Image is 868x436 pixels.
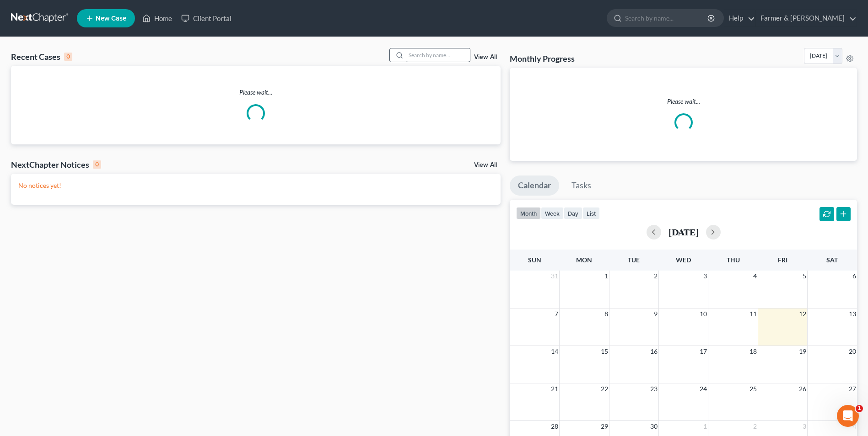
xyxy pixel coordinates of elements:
span: New Case [96,15,126,22]
span: Mon [576,256,592,264]
button: week [541,207,564,219]
span: Wed [676,256,691,264]
span: 28 [550,421,559,432]
a: Help [724,10,755,27]
span: Sun [528,256,541,264]
h2: [DATE] [669,227,699,237]
span: 15 [600,346,609,357]
span: 6 [852,271,857,282]
span: 10 [699,308,708,319]
button: list [582,207,600,219]
a: Tasks [563,175,599,196]
div: Recent Cases [11,51,72,62]
span: 3 [702,271,708,282]
span: 19 [798,346,807,357]
a: Client Portal [177,10,236,27]
span: 5 [802,271,807,282]
span: 12 [798,308,807,319]
span: 27 [848,383,857,394]
button: day [564,207,582,219]
span: 7 [554,308,559,319]
div: 0 [64,53,72,61]
button: month [516,207,541,219]
a: View All [474,54,497,60]
span: 17 [699,346,708,357]
span: 1 [604,271,609,282]
span: 2 [653,271,658,282]
span: 23 [649,383,658,394]
span: 25 [749,383,758,394]
div: 0 [93,160,101,169]
span: 9 [653,308,658,319]
span: 24 [699,383,708,394]
p: No notices yet! [18,181,493,190]
a: View All [474,162,497,168]
span: 29 [600,421,609,432]
span: 26 [798,383,807,394]
span: 22 [600,383,609,394]
span: 2 [752,421,758,432]
div: NextChapter Notices [11,159,101,170]
span: Tue [628,256,640,264]
input: Search by name... [625,10,709,27]
a: Home [138,10,177,27]
p: Please wait... [517,97,850,106]
span: 14 [550,346,559,357]
h3: Monthly Progress [510,53,575,64]
iframe: Intercom live chat [837,405,859,427]
span: Thu [727,256,740,264]
span: 21 [550,383,559,394]
span: Fri [778,256,787,264]
a: Farmer & [PERSON_NAME] [756,10,857,27]
span: 18 [749,346,758,357]
span: 1 [856,405,863,412]
span: 31 [550,271,559,282]
p: Please wait... [11,88,501,97]
span: 13 [848,308,857,319]
span: 16 [649,346,658,357]
span: 30 [649,421,658,432]
span: 1 [702,421,708,432]
span: 8 [604,308,609,319]
span: 11 [749,308,758,319]
span: 4 [752,271,758,282]
span: 20 [848,346,857,357]
a: Calendar [510,175,559,196]
span: 3 [802,421,807,432]
span: Sat [826,256,838,264]
input: Search by name... [406,48,470,62]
